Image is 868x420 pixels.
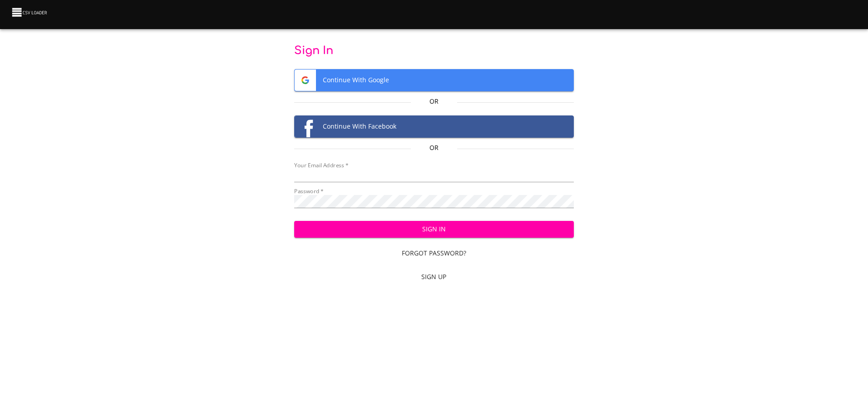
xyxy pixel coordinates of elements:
label: Your Email Address [294,163,348,168]
p: Sign In [294,44,574,58]
img: Google logo [295,70,316,91]
img: CSV Loader [11,6,49,19]
span: Forgot Password? [298,248,570,259]
span: Sign In [301,224,567,235]
a: Sign Up [294,269,574,285]
p: Or [411,97,458,106]
img: Facebook logo [295,116,316,137]
span: Continue With Google [295,70,573,91]
button: Sign In [294,221,574,238]
a: Forgot Password? [294,245,574,262]
p: Or [411,143,458,152]
span: Continue With Facebook [295,116,573,137]
button: Facebook logoContinue With Facebook [294,115,574,138]
span: Sign Up [298,271,570,283]
button: Google logoContinue With Google [294,69,574,91]
label: Password [294,189,324,194]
